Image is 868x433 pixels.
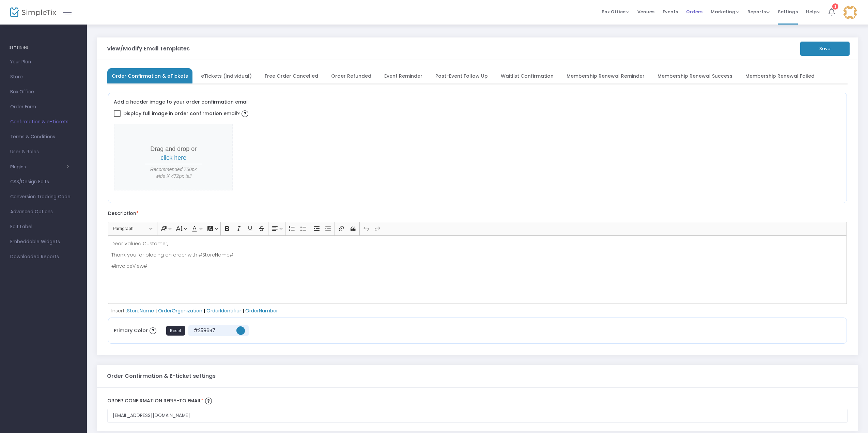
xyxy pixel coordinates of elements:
span: Your Plan [10,58,77,66]
h3: Order Confirmation & E-ticket settings [107,373,216,379]
span: Settings [778,3,798,20]
span: Venues [637,3,654,20]
span: Embeddable Widgets [10,237,77,246]
div: Editor toolbar [108,222,847,235]
span: Edit Label [10,222,77,231]
span: Conversion Tracking Code [10,192,77,201]
img: question-mark [242,110,248,117]
span: | [241,307,245,314]
button: Plugins [10,164,69,170]
span: Store [10,73,77,81]
label: Order Confirmation Reply-to email [107,396,848,406]
label: Primary Color [114,325,158,336]
p: Dear Valued Customer, [111,240,844,247]
h3: View/Modify Email Templates [107,46,190,51]
span: Orders [686,3,702,20]
span: Paragraph [113,225,148,233]
span: Post-Event Follow Up [435,74,488,78]
img: question-mark [205,398,212,404]
span: Membership Renewal Reminder [567,74,645,78]
span: Order Confirmation & eTickets [112,74,188,78]
p: Drag and drop or [145,145,202,162]
span: Box Office [602,9,629,15]
span: Advanced Options [10,207,77,216]
span: Confirmation & e-Tickets [10,118,77,126]
span: StoreName [127,307,154,314]
kendo-colorpicker: #2586b7 [233,325,245,336]
span: Downloaded Reports [10,252,77,261]
span: Insert : [111,307,127,314]
span: Box Office [10,88,77,96]
button: Paragraph [110,223,156,234]
span: #2586B7 [192,327,233,334]
span: Waitlist Confirmation [501,74,554,78]
button: Save [800,42,850,56]
span: OrderNumber [245,307,278,314]
label: Add a header image to your order confirmation email [114,98,249,105]
img: question-mark [150,327,156,334]
span: Free Order Cancelled [265,74,318,78]
span: | [154,307,158,314]
span: OrderOrganization [158,307,202,314]
p: #InvoiceView# [111,263,844,269]
span: Order Refunded [331,74,371,78]
input: Enter email [107,409,848,423]
span: CSS/Design Edits [10,177,77,186]
span: Help [806,9,820,15]
span: Terms & Conditions [10,133,77,141]
span: | [202,307,206,314]
span: Display full image in order confirmation email? [123,108,250,119]
button: Reset [166,326,185,336]
span: Event Reminder [384,74,422,78]
span: Membership Renewal Success [657,74,732,78]
h4: SETTINGS [9,41,78,55]
span: Order Form [10,103,77,111]
p: Thank you for placing an order with #StoreName#. [111,251,844,258]
span: Marketing [711,9,739,15]
span: click here [160,154,186,161]
span: User & Roles [10,148,77,156]
span: Recommended 750px wide X 472px tall [145,166,202,180]
span: Reports [747,9,770,15]
span: OrderIdentifier [206,307,241,314]
div: Rich Text Editor, main [108,236,847,304]
span: Membership Renewal Failed [745,74,815,78]
span: Events [663,3,678,20]
span: eTickets (Individual) [201,74,252,78]
div: 1 [832,3,838,10]
label: Description [108,210,139,217]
